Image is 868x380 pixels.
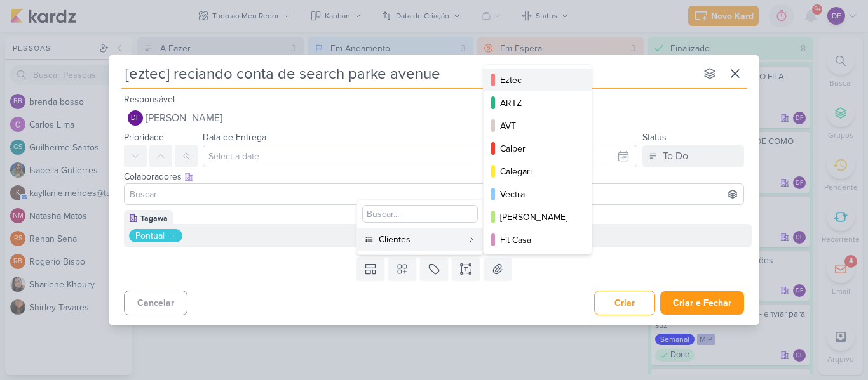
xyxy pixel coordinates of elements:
[124,132,164,143] label: Prioridade
[642,145,744,167] button: To Do
[140,213,168,224] div: Tagawa
[484,91,592,114] button: ARTZ
[484,206,592,228] button: [PERSON_NAME]
[121,62,696,85] input: Kard Sem Título
[500,96,576,110] div: ARTZ
[500,188,576,201] div: Vectra
[660,291,744,315] button: Criar e Fechar
[128,110,143,126] div: Diego Freitas
[500,119,576,133] div: AVT
[124,94,175,105] label: Responsável
[357,228,483,251] button: Clientes
[484,160,592,183] button: Calegari
[124,291,187,315] button: Cancelar
[379,233,463,246] div: Clientes
[484,183,592,206] button: Vectra
[500,211,576,224] div: [PERSON_NAME]
[124,170,744,183] div: Colaboradores
[203,132,266,143] label: Data de Entrega
[500,142,576,155] div: Calper
[594,291,655,315] button: Criar
[500,165,576,178] div: Calegari
[484,228,592,251] button: Fit Casa
[131,115,140,122] p: DF
[362,205,478,223] input: Buscar...
[203,145,637,167] input: Select a date
[135,229,165,242] div: Pontual
[146,110,222,126] span: [PERSON_NAME]
[124,107,744,129] button: DF [PERSON_NAME]
[484,114,592,137] button: AVT
[500,233,576,247] div: Fit Casa
[663,148,688,164] div: To Do
[484,137,592,160] button: Calper
[484,251,592,274] button: Tec Vendas
[127,187,741,202] input: Buscar
[642,132,667,143] label: Status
